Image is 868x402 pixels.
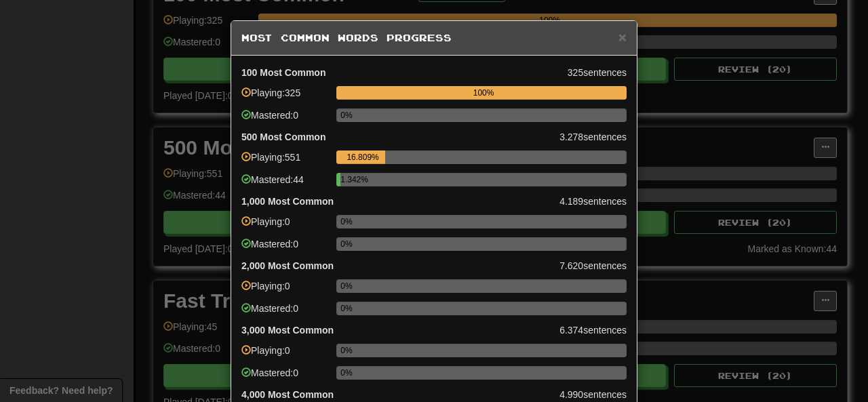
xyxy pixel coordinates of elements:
div: 16.809% [340,150,385,164]
div: Playing: 551 [241,150,330,173]
div: Mastered: 0 [241,237,330,260]
p: 3.278 sentences [241,130,627,144]
strong: 1,000 Most Common [241,195,334,208]
p: 325 sentences [241,66,627,79]
p: 4.990 sentences [241,388,627,401]
div: Mastered: 0 [241,302,330,324]
div: 100% [340,86,627,100]
strong: 4,000 Most Common [241,388,334,401]
div: Mastered: 44 [241,173,330,195]
p: 7.620 sentences [241,259,627,273]
div: Playing: 0 [241,279,330,302]
strong: 2,000 Most Common [241,259,334,273]
div: Playing: 0 [241,344,330,366]
strong: 500 Most Common [241,130,325,144]
div: Playing: 0 [241,215,330,237]
strong: 100 Most Common [241,66,325,79]
h5: Most Common Words Progress [241,31,627,45]
button: Close [618,30,627,44]
div: Mastered: 0 [241,366,330,388]
p: 4.189 sentences [241,195,627,208]
strong: 3,000 Most Common [241,323,334,337]
div: Mastered: 0 [241,108,330,131]
p: 6.374 sentences [241,323,627,337]
div: Playing: 325 [241,86,330,108]
span: × [618,29,627,45]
